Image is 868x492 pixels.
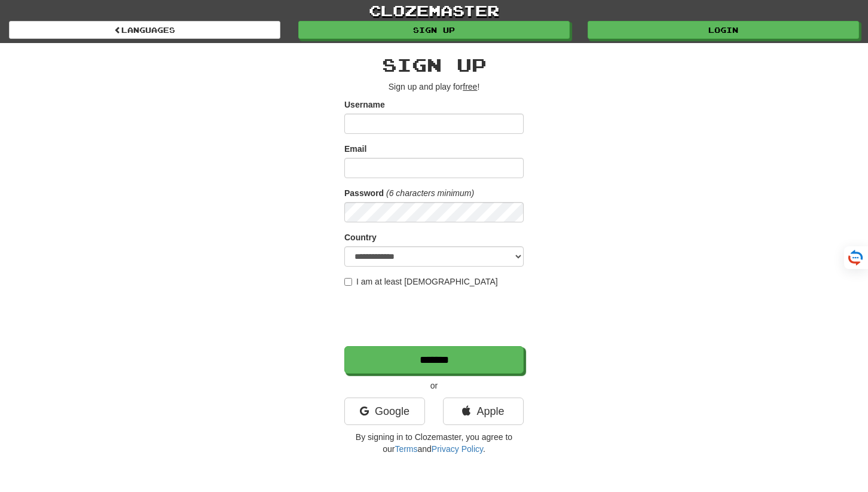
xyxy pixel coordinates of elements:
p: By signing in to Clozemaster, you agree to our and . [344,431,524,455]
a: Privacy Policy [432,444,483,454]
label: I am at least [DEMOGRAPHIC_DATA] [344,276,498,288]
a: Languages [9,21,280,39]
u: free [463,82,477,91]
em: (6 characters minimum) [386,188,474,198]
a: Login [588,21,859,39]
label: Email [344,143,366,155]
p: or [344,380,524,392]
h2: Sign up [344,55,524,75]
a: Google [344,398,425,425]
a: Terms [395,444,417,454]
a: Apple [443,398,524,425]
label: Password [344,187,384,199]
input: I am at least [DEMOGRAPHIC_DATA] [344,278,352,286]
p: Sign up and play for ! [344,81,524,93]
iframe: reCAPTCHA [344,294,526,340]
a: Sign up [298,21,570,39]
label: Country [344,231,377,243]
label: Username [344,99,385,111]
